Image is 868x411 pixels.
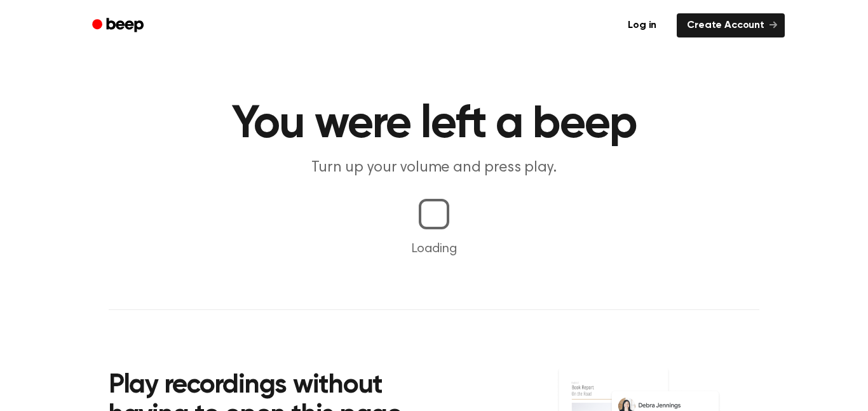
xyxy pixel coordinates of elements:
h1: You were left a beep [109,102,759,147]
a: Beep [83,13,155,38]
a: Log in [615,11,669,40]
p: Turn up your volume and press play. [190,158,678,179]
a: Create Account [677,13,785,37]
p: Loading [15,239,853,259]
